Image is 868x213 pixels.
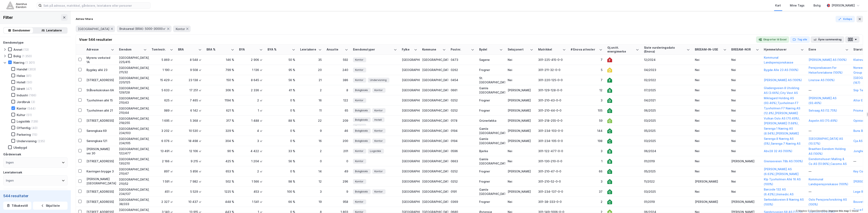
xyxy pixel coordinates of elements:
[119,76,147,84] div: [GEOGRAPHIC_DATA], 220/125
[571,78,602,82] div: 7
[207,78,234,82] div: 150 %
[809,48,844,52] div: Eiere
[7,2,27,9] img: akershus-eiendom-logo.9091f326c980b4bce74ccdd9f866810c.svg
[239,118,263,123] div: 1 488 ㎡
[178,118,202,123] div: 5 368 ㎡
[402,108,417,113] div: [GEOGRAPHIC_DATA]
[119,116,147,125] div: [GEOGRAPHIC_DATA], 218/255
[207,118,234,123] div: 317 %
[508,78,533,82] div: Nei
[479,68,503,72] div: Frogner
[119,86,147,95] div: [GEOGRAPHIC_DATA], 129/128
[479,157,503,166] div: Gamle [GEOGRAPHIC_DATA]
[300,108,322,113] div: 11
[451,139,474,143] div: 0194
[731,149,759,153] div: Nei
[300,149,322,153] div: 2
[207,58,234,62] div: 146 %
[119,96,147,105] div: [GEOGRAPHIC_DATA], 210/43
[848,194,868,213] iframe: Chat Widget
[355,98,363,102] span: Kontor
[451,48,469,52] div: Postnr.
[76,17,93,21] div: Aktive filtere
[29,93,36,97] div: (166)
[422,108,446,113] div: [GEOGRAPHIC_DATA]
[17,80,25,84] div: Hotell
[644,149,690,153] div: 06/2024
[268,68,295,72] div: 95 %
[268,129,295,133] div: 0 %
[119,106,147,115] div: [GEOGRAPHIC_DATA], 210/44
[538,68,566,72] div: 301-211-32-0-0
[119,157,147,166] div: [GEOGRAPHIC_DATA], 130/210
[46,28,62,33] div: Leietakere
[207,88,234,92] div: 306 %
[809,129,849,133] div: —
[79,37,112,42] div: Viser 544 resultater
[571,98,602,102] div: 3
[25,61,35,65] div: (1 301)
[86,139,114,143] div: Sørengkaia 121
[27,106,36,110] div: (544)
[268,149,295,153] div: 33 %
[178,98,202,102] div: 7 465 ㎡
[26,113,32,117] div: (51)
[479,76,503,84] div: St. [GEOGRAPHIC_DATA]
[451,98,474,102] div: 0252
[538,149,566,153] div: 301-122-477-0-0
[239,159,263,163] div: 1 204 ㎡
[402,88,417,92] div: [GEOGRAPHIC_DATA]
[86,78,114,82] div: [STREET_ADDRESS]
[731,139,759,143] div: Nei
[32,133,37,137] div: (15)
[571,139,602,143] div: 198
[422,118,446,123] div: [GEOGRAPHIC_DATA]
[86,56,114,64] div: Myrens verksted 1A
[327,108,348,113] div: 65
[327,98,348,102] div: 122
[479,149,503,153] div: Bjerke
[22,54,32,58] div: (1 350)
[17,87,25,91] div: Idrett
[731,68,759,72] div: Nei
[152,58,173,62] div: 5 869 ㎡
[31,119,38,123] div: (139)
[3,152,21,157] div: Gårdeiersøk
[355,129,368,133] span: Boligblokk
[374,139,383,143] span: Kontor
[17,113,25,117] div: Kultur
[207,98,234,102] div: 1194 %
[370,78,387,82] span: Undervisning
[374,88,383,92] span: Kontor
[355,68,363,72] span: Kontor
[808,210,828,212] a: OpenStreetMap
[327,78,348,82] div: 386
[644,108,690,113] div: 06/2025
[571,68,602,72] div: 5
[152,78,173,82] div: 15 429 ㎡
[644,88,690,92] div: 07/2025
[731,98,759,102] div: Nei
[402,48,412,52] div: Fylke
[422,58,446,62] div: [GEOGRAPHIC_DATA]
[571,118,602,123] div: 59
[508,129,533,133] div: [PERSON_NAME]
[268,98,295,102] div: 0 %
[300,68,322,72] div: 20
[695,98,727,102] div: Nei
[13,54,21,58] div: Bolig
[374,129,383,133] span: Kontor
[695,149,727,153] div: Nei
[17,93,28,97] div: Industri
[207,139,234,143] div: 304 %
[571,58,602,62] div: 7
[26,80,32,84] div: (50)
[422,129,446,133] div: [GEOGRAPHIC_DATA]
[17,119,30,123] div: Logistikk
[451,58,474,62] div: 0473
[268,118,295,123] div: 88 %
[538,58,566,62] div: 301-225-415-0-0
[31,126,38,130] div: (40)
[17,67,27,71] div: Handel
[178,78,202,82] div: 23 138 ㎡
